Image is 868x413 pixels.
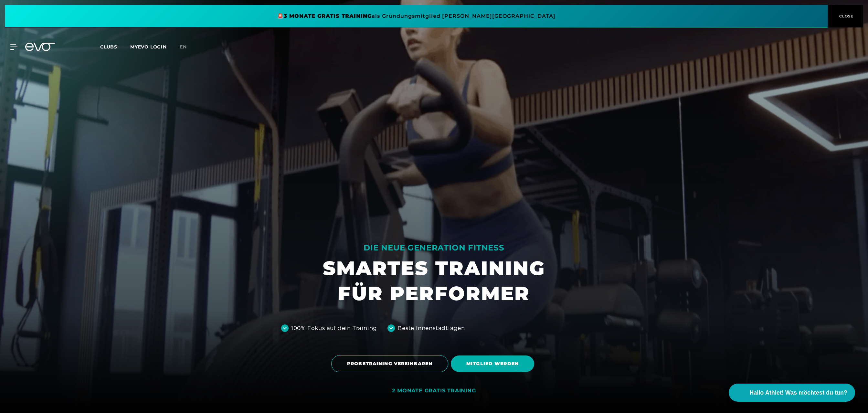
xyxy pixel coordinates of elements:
div: DIE NEUE GENERATION FITNESS [323,243,545,253]
span: Hallo Athlet! Was möchtest du tun? [749,388,847,397]
span: Clubs [100,44,117,50]
div: 100% Fokus auf dein Training [291,324,377,333]
button: CLOSE [828,5,863,27]
a: MYEVO LOGIN [130,44,167,50]
span: MITGLIED WERDEN [466,360,519,367]
a: PROBETRAINING VEREINBAREN [331,350,451,377]
span: en [180,44,187,50]
h1: SMARTES TRAINING FÜR PERFORMER [323,256,545,306]
div: 2 MONATE GRATIS TRAINING [392,387,476,394]
button: Hallo Athlet! Was möchtest du tun? [729,384,855,402]
a: MITGLIED WERDEN [451,351,537,377]
div: Beste Innenstadtlagen [397,324,465,333]
span: PROBETRAINING VEREINBAREN [347,360,432,367]
span: CLOSE [838,13,853,19]
a: en [180,43,195,51]
a: Clubs [100,44,130,50]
